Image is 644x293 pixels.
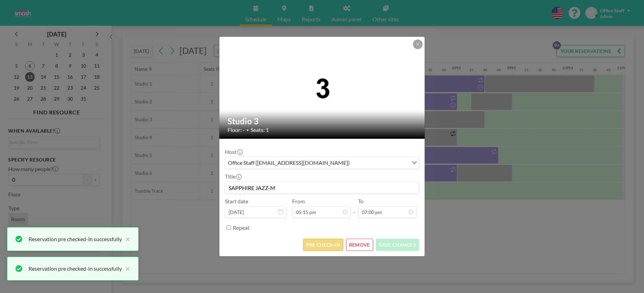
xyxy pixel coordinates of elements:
[228,116,417,126] h2: Studio 3
[122,235,130,243] button: close
[225,182,419,193] input: (No title)
[225,157,419,169] div: Search for option
[28,235,122,243] div: Reservation pre checked-in successfully
[358,198,364,205] label: To
[28,264,122,273] div: Reservation pre checked-in successfully
[376,239,419,251] button: SAVE CHANGES
[225,148,242,155] label: Host
[246,127,249,133] span: •
[303,239,343,251] button: PRE CHECK-IN
[225,198,248,205] label: Start date
[353,200,355,215] span: -
[225,173,241,180] label: Title
[219,71,425,104] img: 537.png
[346,239,373,251] button: REMOVE
[352,158,407,167] input: Search for option
[233,224,250,231] label: Repeat
[228,126,245,133] span: Floor: -
[122,264,130,273] button: close
[227,158,351,167] span: Office Staff ([EMAIL_ADDRESS][DOMAIN_NAME])
[251,126,269,133] span: Seats: 1
[292,198,305,205] label: From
